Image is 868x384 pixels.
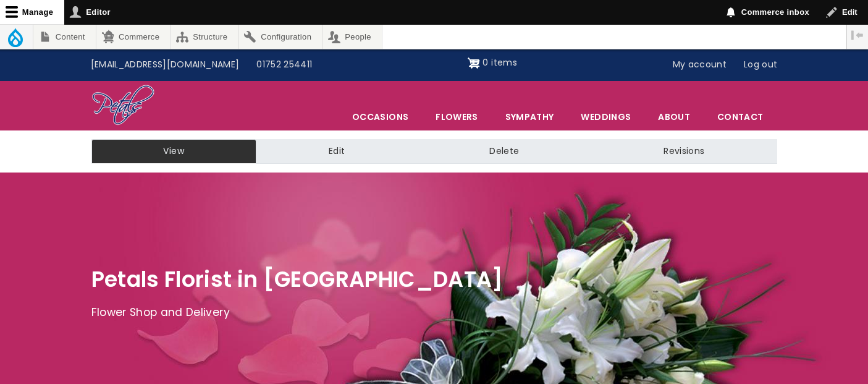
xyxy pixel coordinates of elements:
a: Contact [704,104,776,130]
a: Log out [735,53,786,77]
a: Sympathy [492,104,567,130]
a: People [323,25,382,49]
a: View [91,139,256,164]
a: Revisions [591,139,777,164]
a: Configuration [239,25,322,49]
a: Structure [171,25,238,49]
button: Vertical orientation [847,25,868,46]
span: Petals Florist in [GEOGRAPHIC_DATA] [91,264,504,294]
a: Flowers [423,104,491,130]
span: 0 items [482,56,516,69]
p: Flower Shop and Delivery [91,304,777,322]
a: Content [33,25,96,49]
span: Occasions [339,104,421,130]
a: Delete [417,139,591,164]
img: Shopping cart [468,53,480,73]
a: [EMAIL_ADDRESS][DOMAIN_NAME] [82,53,248,77]
a: Commerce [96,25,170,49]
a: My account [664,53,736,77]
a: About [645,104,703,130]
img: Home [91,84,155,127]
span: Weddings [568,104,644,130]
a: 01752 254411 [248,53,321,77]
a: Shopping cart 0 items [468,53,517,73]
nav: Tabs [82,139,786,164]
a: Edit [256,139,417,164]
